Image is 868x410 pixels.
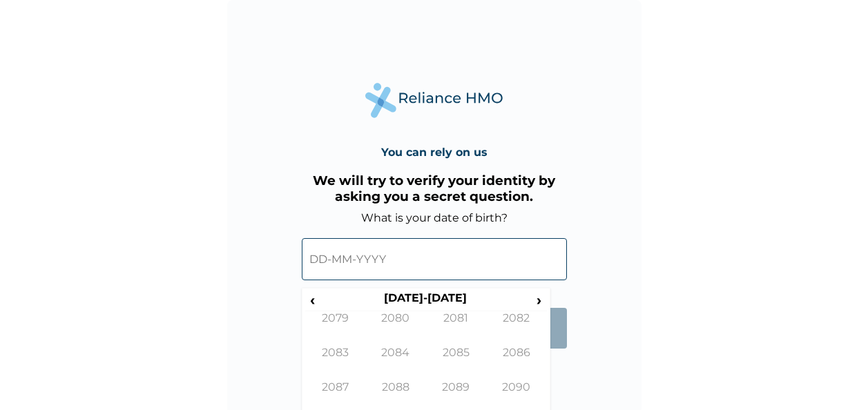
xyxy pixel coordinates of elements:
[365,346,426,380] td: 2084
[365,311,426,346] td: 2080
[365,83,503,118] img: Reliance Health's Logo
[486,346,547,380] td: 2086
[426,346,487,380] td: 2085
[305,311,366,346] td: 2079
[305,291,320,309] span: ‹
[302,173,567,204] h3: We will try to verify your identity by asking you a secret question.
[302,238,567,280] input: DD-MM-YYYY
[486,311,547,346] td: 2082
[320,291,532,311] th: [DATE]-[DATE]
[532,291,547,309] span: ›
[426,311,487,346] td: 2081
[361,211,508,224] label: What is your date of birth?
[305,346,366,380] td: 2083
[381,146,488,159] h4: You can rely on us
